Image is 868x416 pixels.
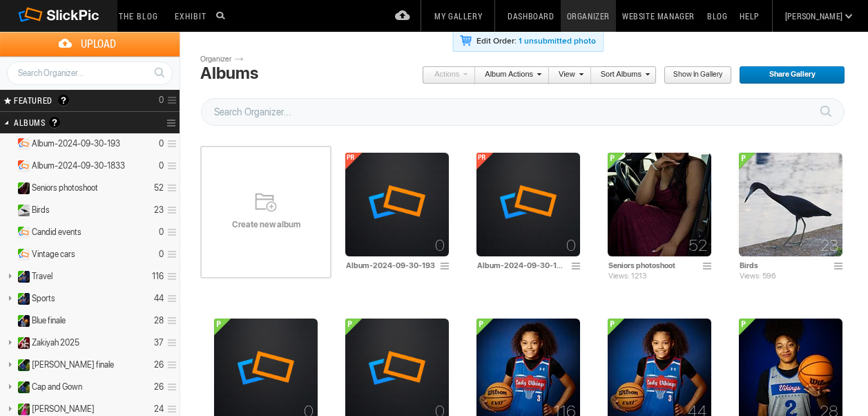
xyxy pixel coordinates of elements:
[566,240,576,251] span: 0
[591,66,650,84] a: Sort Albums
[32,249,75,260] span: Vintage cars
[664,66,732,84] a: Show in Gallery
[146,61,172,84] a: Search
[10,95,52,106] span: FEATURED
[608,272,647,281] span: Views: 1213
[519,36,596,46] a: 1 unsubmitted photo
[32,138,120,149] span: Album-2024-09-30-193
[345,259,436,272] input: Album-2024-09-30-193
[1,227,15,237] a: Expand
[32,404,95,415] span: Vaneya Collier
[214,7,231,23] input: Search photos on SlickPic...
[14,112,130,133] h2: Albums
[32,182,98,193] span: Seniors photoshoot
[12,271,30,283] ins: Public Album
[12,182,30,194] ins: Public Album
[1,138,15,149] a: Expand
[32,359,114,370] span: Aujuneya Copeland finale
[12,381,30,393] ins: Public Album
[32,271,52,282] span: Travel
[32,293,55,304] span: Sports
[12,315,30,327] ins: Public Album
[32,227,81,238] span: Candid events
[32,315,66,326] span: Blue finale
[12,138,30,150] ins: Private Album
[475,66,541,84] a: Album Actions
[739,259,830,272] input: Birds
[32,381,82,393] span: Cap and Gown
[12,249,30,261] ins: Public Album
[12,293,30,305] ins: Public Album
[476,259,568,272] input: Album-2024-09-30-1833
[608,259,699,272] input: Seniors photoshoot
[820,240,838,251] span: 23
[32,205,50,216] span: Birds
[739,66,836,84] span: Share Gallery
[32,160,125,171] span: Album-2024-09-30-1833
[1,249,15,259] a: Expand
[740,272,776,281] span: Views: 596
[435,240,445,251] span: 0
[688,240,707,251] span: 52
[345,153,449,256] img: album_sample.png
[12,359,30,371] ins: Public Album
[7,62,173,85] input: Search Organizer...
[476,36,517,46] b: Edit Order:
[476,153,580,256] img: album_sample.png
[201,98,845,126] input: Search Organizer...
[608,153,711,256] img: 4B3A6525.webp
[739,153,842,256] img: 8DB4AE77-238C-442A-8991-8DB14987A839.webp
[12,227,30,238] ins: Public Album
[12,404,30,415] ins: Public Album
[1,182,15,193] a: Expand
[12,337,30,349] ins: Public Album
[12,160,30,172] ins: Private Album
[32,337,79,348] span: Zakiyah 2025
[12,205,30,216] ins: Public Album
[200,219,331,230] span: Create new album
[1,315,15,325] a: Expand
[17,32,180,56] span: Upload
[200,64,258,83] div: Albums
[422,66,467,84] a: Actions
[549,66,584,84] a: View
[1,205,15,215] a: Expand
[664,66,722,84] span: Show in Gallery
[1,160,15,171] a: Expand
